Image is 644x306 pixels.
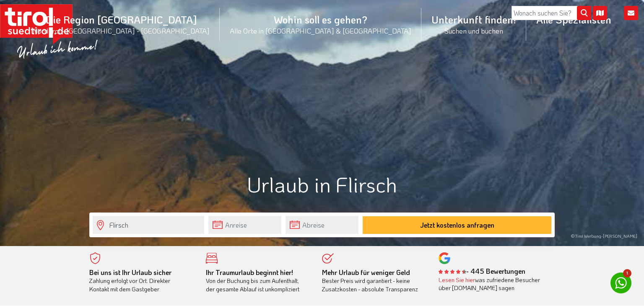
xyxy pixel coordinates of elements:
[286,216,358,234] input: Abreise
[322,268,410,277] b: Mehr Urlaub für weniger Geld
[439,276,543,292] div: was zufriedene Besucher über [DOMAIN_NAME] sagen
[526,4,621,35] a: Alle Spezialisten
[220,4,421,44] a: Wohin soll es gehen?Alle Orte in [GEOGRAPHIC_DATA] & [GEOGRAPHIC_DATA]
[33,26,210,35] small: Nordtirol - [GEOGRAPHIC_DATA] - [GEOGRAPHIC_DATA]
[431,26,516,35] small: Suchen und buchen
[593,6,607,20] i: Karte öffnen
[439,276,475,284] a: Lesen Sie hier
[89,268,193,293] div: Zahlung erfolgt vor Ort. Direkter Kontakt mit dem Gastgeber
[208,216,281,234] input: Anreise
[89,268,171,277] b: Bei uns ist Ihr Urlaub sicher
[624,6,638,20] i: Kontakt
[439,267,525,275] b: - 445 Bewertungen
[206,268,293,277] b: Ihr Traumurlaub beginnt hier!
[363,216,551,234] button: Jetzt kostenlos anfragen
[512,6,591,20] input: Wonach suchen Sie?
[206,268,310,293] div: Von der Buchung bis zum Aufenthalt, der gesamte Ablauf ist unkompliziert
[610,272,631,293] a: 1
[230,26,411,35] small: Alle Orte in [GEOGRAPHIC_DATA] & [GEOGRAPHIC_DATA]
[623,269,631,277] span: 1
[93,216,204,234] input: Wo soll's hingehen?
[322,268,426,293] div: Bester Preis wird garantiert - keine Zusatzkosten - absolute Transparenz
[23,4,220,44] a: Die Region [GEOGRAPHIC_DATA]Nordtirol - [GEOGRAPHIC_DATA] - [GEOGRAPHIC_DATA]
[89,173,555,196] h1: Urlaub in Flirsch
[421,4,526,44] a: Unterkunft finden!Suchen und buchen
